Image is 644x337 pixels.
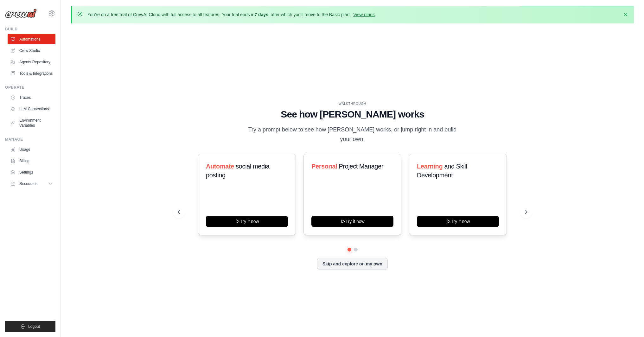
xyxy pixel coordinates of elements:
a: Tools & Integrations [8,68,55,79]
span: social media posting [206,163,270,179]
img: Logo [5,9,37,18]
button: Try it now [417,216,499,227]
span: Automate [206,163,234,170]
div: WALKTHROUGH [178,101,527,106]
div: Operate [5,85,55,90]
a: LLM Connections [8,104,55,114]
a: Crew Studio [8,46,55,56]
button: Skip and explore on my own [317,258,388,270]
span: Logout [28,324,40,329]
a: Environment Variables [8,115,55,130]
a: Settings [8,167,55,177]
h1: See how [PERSON_NAME] works [178,109,527,120]
span: Learning [417,163,443,170]
a: Agents Repository [8,57,55,67]
a: Automations [8,34,55,44]
button: Try it now [311,216,393,227]
span: and Skill Development [417,163,467,179]
p: You're on a free trial of CrewAI Cloud with full access to all features. Your trial ends in , aft... [87,11,376,18]
strong: 7 days [254,12,268,17]
div: Build [5,27,55,32]
a: Traces [8,92,55,103]
span: Personal [311,163,337,170]
p: Try a prompt below to see how [PERSON_NAME] works, or jump right in and build your own. [246,125,459,144]
button: Try it now [206,216,288,227]
span: Resources [19,181,37,186]
a: Usage [8,144,55,155]
a: Billing [8,156,55,166]
span: Project Manager [339,163,383,170]
a: View plans [353,12,374,17]
button: Logout [5,321,55,332]
button: Resources [8,179,55,189]
div: Manage [5,137,55,142]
